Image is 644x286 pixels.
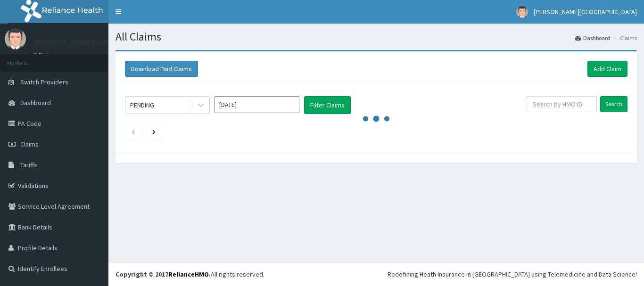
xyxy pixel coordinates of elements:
[20,161,37,169] span: Tariffs
[33,51,56,58] a: Online
[215,96,299,113] input: Select Month and Year
[516,6,528,18] img: User Image
[116,31,637,43] h1: All Claims
[575,34,610,42] a: Dashboard
[527,96,597,112] input: Search by HMO ID
[131,127,135,136] a: Previous page
[152,127,156,136] a: Next page
[20,140,39,148] span: Claims
[116,270,211,278] strong: Copyright © 2017 .
[304,96,351,114] button: Filter Claims
[20,98,51,107] span: Dashboard
[125,61,198,77] button: Download Paid Claims
[600,96,627,112] input: Search
[130,100,154,110] div: PENDING
[5,28,26,49] img: User Image
[534,8,637,16] span: [PERSON_NAME][GEOGRAPHIC_DATA]
[611,34,637,42] li: Claims
[20,78,68,86] span: Switch Providers
[33,38,173,47] p: [PERSON_NAME][GEOGRAPHIC_DATA]
[587,61,627,77] a: Add Claim
[168,270,209,278] a: RelianceHMO
[108,262,644,286] footer: All rights reserved.
[362,105,390,133] svg: audio-loading
[388,270,637,279] div: Redefining Heath Insurance in [GEOGRAPHIC_DATA] using Telemedicine and Data Science!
